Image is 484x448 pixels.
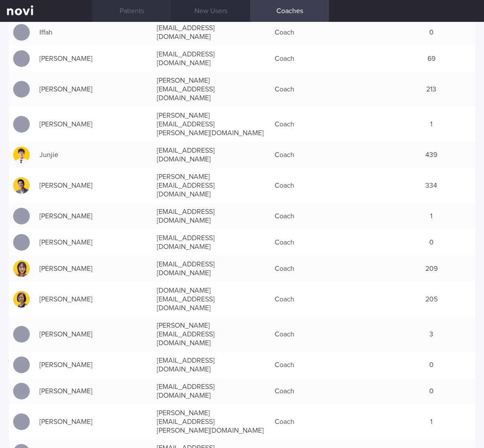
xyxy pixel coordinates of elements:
[35,413,152,430] div: [PERSON_NAME]
[35,356,152,374] div: [PERSON_NAME]
[270,177,388,194] div: Coach
[152,229,270,255] div: [EMAIL_ADDRESS][DOMAIN_NAME]
[152,378,270,404] div: [EMAIL_ADDRESS][DOMAIN_NAME]
[270,24,388,41] div: Coach
[388,50,475,67] div: 69
[35,234,152,251] div: [PERSON_NAME]
[35,325,152,343] div: [PERSON_NAME]
[270,207,388,225] div: Coach
[152,282,270,317] div: [DOMAIN_NAME][EMAIL_ADDRESS][DOMAIN_NAME]
[35,146,152,164] div: Junjie
[270,260,388,277] div: Coach
[388,413,475,430] div: 1
[35,50,152,67] div: [PERSON_NAME]
[388,177,475,194] div: 334
[270,325,388,343] div: Coach
[35,260,152,277] div: [PERSON_NAME]
[388,325,475,343] div: 3
[152,352,270,378] div: [EMAIL_ADDRESS][DOMAIN_NAME]
[152,72,270,107] div: [PERSON_NAME][EMAIL_ADDRESS][DOMAIN_NAME]
[152,107,270,142] div: [PERSON_NAME][EMAIL_ADDRESS][PERSON_NAME][DOMAIN_NAME]
[270,80,388,98] div: Coach
[270,234,388,251] div: Coach
[388,207,475,225] div: 1
[388,24,475,41] div: 0
[388,234,475,251] div: 0
[152,404,270,439] div: [PERSON_NAME][EMAIL_ADDRESS][PERSON_NAME][DOMAIN_NAME]
[270,146,388,164] div: Coach
[35,177,152,194] div: [PERSON_NAME]
[270,413,388,430] div: Coach
[35,80,152,98] div: [PERSON_NAME]
[35,290,152,308] div: [PERSON_NAME]
[152,168,270,203] div: [PERSON_NAME][EMAIL_ADDRESS][DOMAIN_NAME]
[152,142,270,168] div: [EMAIL_ADDRESS][DOMAIN_NAME]
[35,207,152,225] div: [PERSON_NAME]
[152,317,270,352] div: [PERSON_NAME][EMAIL_ADDRESS][DOMAIN_NAME]
[35,115,152,133] div: [PERSON_NAME]
[388,260,475,277] div: 209
[270,290,388,308] div: Coach
[270,50,388,67] div: Coach
[388,80,475,98] div: 213
[35,382,152,400] div: [PERSON_NAME]
[270,382,388,400] div: Coach
[152,255,270,282] div: [EMAIL_ADDRESS][DOMAIN_NAME]
[35,24,152,41] div: Iffah
[388,290,475,308] div: 205
[152,19,270,45] div: [EMAIL_ADDRESS][DOMAIN_NAME]
[152,203,270,229] div: [EMAIL_ADDRESS][DOMAIN_NAME]
[388,356,475,374] div: 0
[152,45,270,72] div: [EMAIL_ADDRESS][DOMAIN_NAME]
[270,356,388,374] div: Coach
[270,115,388,133] div: Coach
[388,146,475,164] div: 439
[388,115,475,133] div: 1
[388,382,475,400] div: 0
